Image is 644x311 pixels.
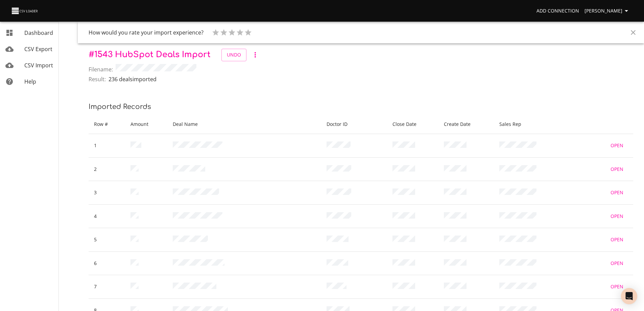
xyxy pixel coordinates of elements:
[585,7,630,15] span: [PERSON_NAME]
[606,257,628,270] a: Open
[534,5,582,17] a: Add Connection
[24,62,53,69] span: CSV Import
[24,78,36,85] span: Help
[606,186,628,199] a: Open
[609,236,625,244] span: Open
[89,50,211,59] span: # 1543 HubSpot Deals Import
[582,5,633,17] button: [PERSON_NAME]
[89,204,125,228] td: 4
[227,51,241,59] span: Undo
[609,188,625,197] span: Open
[125,115,167,134] th: Amount
[609,165,625,174] span: Open
[621,288,637,304] div: Open Intercom Messenger
[387,115,438,134] th: Close Date
[221,49,246,61] button: Undo
[438,115,494,134] th: Create Date
[167,115,321,134] th: Deal Name
[606,139,628,152] a: Open
[536,7,579,15] span: Add Connection
[89,275,125,299] td: 7
[109,75,157,83] p: 236 deals imported
[89,228,125,252] td: 5
[89,115,125,134] th: Row #
[24,29,53,37] span: Dashboard
[89,157,125,181] td: 2
[89,181,125,205] td: 3
[609,212,625,221] span: Open
[89,251,125,275] td: 6
[606,210,628,223] a: Open
[609,283,625,291] span: Open
[321,115,387,134] th: Doctor ID
[609,259,625,268] span: Open
[609,141,625,150] span: Open
[24,45,52,53] span: CSV Export
[89,75,106,83] span: Result:
[625,24,641,41] button: Close
[606,281,628,293] a: Open
[11,6,39,16] img: CSV Loader
[494,115,585,134] th: Sales Rep
[606,163,628,176] a: Open
[89,134,125,158] td: 1
[89,28,204,37] h6: How would you rate your import experience?
[89,65,113,73] span: Filename:
[606,234,628,246] a: Open
[89,103,151,111] span: Imported records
